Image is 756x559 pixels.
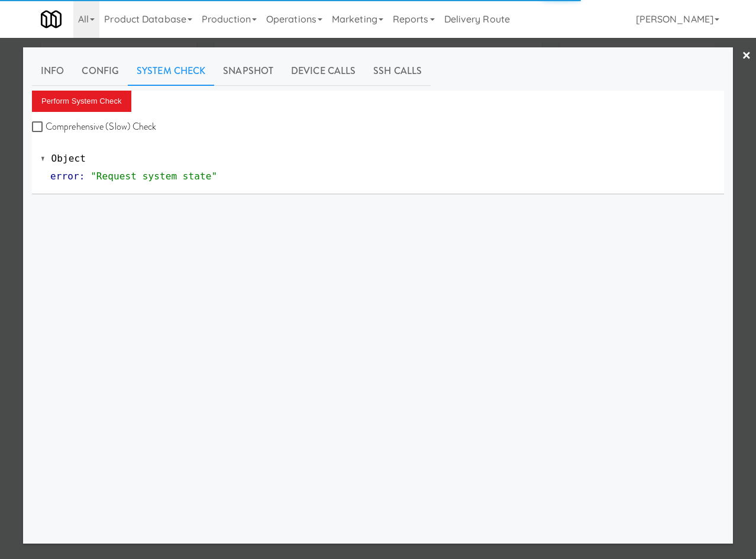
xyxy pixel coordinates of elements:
span: "Request system state" [91,171,217,182]
a: Device Calls [282,56,364,86]
a: Config [73,56,128,86]
span: Object [51,153,86,164]
label: Comprehensive (Slow) Check [32,118,157,136]
a: × [742,38,751,75]
img: Micromart [41,9,62,30]
a: Snapshot [214,56,282,86]
button: Perform System Check [32,91,131,112]
span: : [79,171,85,182]
a: Info [32,56,73,86]
input: Comprehensive (Slow) Check [32,123,46,132]
a: System Check [128,56,214,86]
span: error [50,171,79,182]
a: SSH Calls [364,56,431,86]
